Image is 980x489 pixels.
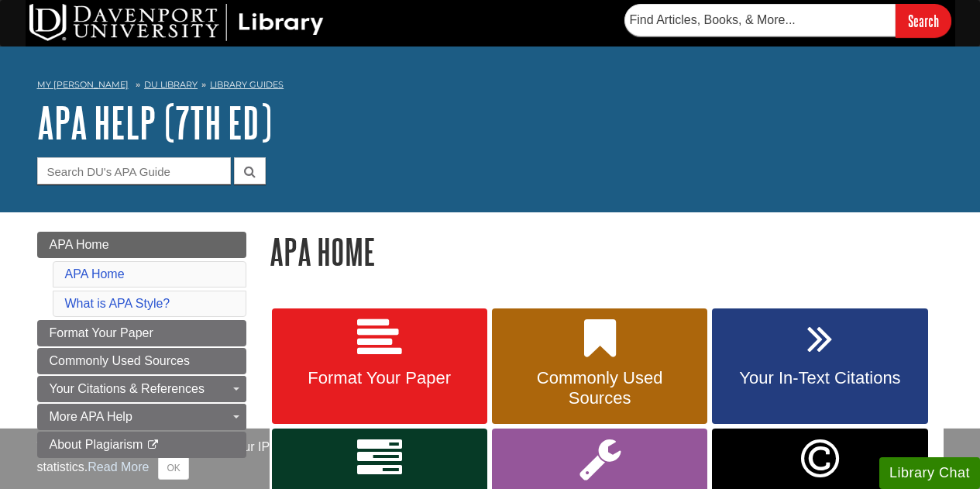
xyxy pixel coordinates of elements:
[37,98,272,146] a: APA Help (7th Ed)
[504,368,696,408] span: Commonly Used Sources
[29,4,324,41] img: DU Library
[492,308,707,425] a: Commonly Used Sources
[65,267,125,281] a: APA Home
[272,308,487,425] a: Format Your Paper
[50,354,190,367] span: Commonly Used Sources
[50,326,153,339] span: Format Your Paper
[210,79,284,90] a: Library Guides
[270,232,944,271] h1: APA Home
[37,376,246,402] a: Your Citations & References
[37,78,129,91] a: My [PERSON_NAME]
[624,4,896,36] input: Find Articles, Books, & More...
[896,4,951,37] input: Search
[146,440,160,450] i: This link opens in a new window
[144,79,198,90] a: DU Library
[37,404,246,430] a: More APA Help
[624,4,951,37] form: Searches DU Library's articles, books, and more
[712,308,927,425] a: Your In-Text Citations
[879,457,980,489] button: Library Chat
[50,382,205,395] span: Your Citations & References
[50,438,143,451] span: About Plagiarism
[50,410,132,423] span: More APA Help
[37,74,944,99] nav: breadcrumb
[284,368,476,388] span: Format Your Paper
[37,232,246,258] a: APA Home
[37,157,231,184] input: Search DU's APA Guide
[50,238,109,251] span: APA Home
[65,297,170,310] a: What is APA Style?
[37,432,246,458] a: About Plagiarism
[724,368,916,388] span: Your In-Text Citations
[37,348,246,374] a: Commonly Used Sources
[37,320,246,346] a: Format Your Paper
